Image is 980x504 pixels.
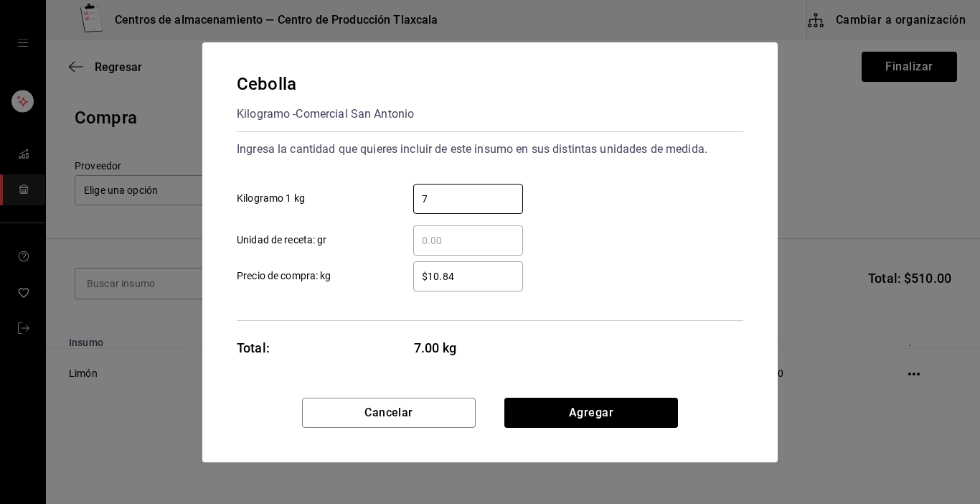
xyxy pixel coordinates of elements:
input: Unidad de receta: gr [413,232,523,249]
div: Total: [237,338,270,358]
div: Cebolla [237,71,414,97]
input: Kilogramo 1 kg [413,190,523,207]
span: Kilogramo 1 kg [237,191,305,206]
div: Kilogramo - Comercial San Antonio [237,103,414,126]
button: Agregar [504,398,678,428]
button: Cancelar [302,398,476,428]
div: Ingresa la cantidad que quieres incluir de este insumo en sus distintas unidades de medida. [237,138,743,161]
span: Precio de compra: kg [237,269,331,284]
span: 7.00 kg [414,338,524,358]
input: Precio de compra: kg [413,268,523,285]
span: Unidad de receta: gr [237,233,327,248]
